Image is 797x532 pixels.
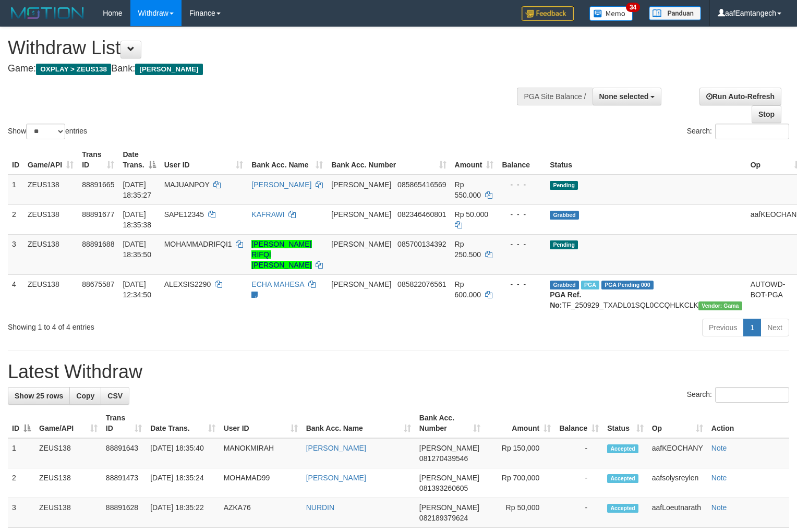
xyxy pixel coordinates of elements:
a: Run Auto-Refresh [699,88,781,105]
h4: Game: Bank: [8,64,521,74]
td: aafLoeutnarath [648,498,707,528]
td: Rp 700,000 [485,468,556,498]
span: Grabbed [550,281,579,289]
td: ZEUS138 [23,204,78,234]
th: Date Trans.: activate to sort column descending [118,145,160,175]
span: Accepted [607,474,638,483]
td: ZEUS138 [23,175,78,205]
td: ZEUS138 [35,468,102,498]
h1: Latest Withdraw [8,361,789,382]
span: Grabbed [550,211,579,220]
a: Note [711,474,727,482]
div: - - - [502,209,541,220]
label: Search: [687,387,789,403]
span: Rp 50.000 [455,210,489,219]
a: [PERSON_NAME] [251,180,311,189]
span: None selected [599,92,649,101]
th: Bank Acc. Number: activate to sort column ascending [327,145,450,175]
span: 88891688 [82,240,114,248]
span: [PERSON_NAME] [419,444,479,452]
a: [PERSON_NAME] [306,444,366,452]
span: Rp 250.500 [455,240,481,259]
span: SAPE12345 [164,210,204,219]
th: Balance: activate to sort column ascending [555,408,603,438]
td: 2 [8,468,35,498]
div: - - - [502,179,541,190]
a: 1 [743,319,761,336]
img: Feedback.jpg [522,6,574,21]
td: [DATE] 18:35:24 [146,468,219,498]
input: Search: [715,387,789,403]
span: PGA Pending [601,281,654,289]
span: [DATE] 18:35:27 [123,180,151,199]
td: 3 [8,498,35,528]
span: 88675587 [82,280,114,288]
span: Copy 085700134392 to clipboard [397,240,446,248]
span: 88891677 [82,210,114,219]
span: OXPLAY > ZEUS138 [36,64,111,75]
img: Button%20Memo.svg [589,6,633,21]
td: AZKA76 [220,498,302,528]
td: 3 [8,234,23,274]
td: Rp 50,000 [485,498,556,528]
td: MANOKMIRAH [220,438,302,468]
span: Copy 082189379624 to clipboard [419,514,468,522]
a: Copy [69,387,101,405]
input: Search: [715,124,789,139]
span: [DATE] 18:35:38 [123,210,151,229]
span: Copy 081393260605 to clipboard [419,484,468,492]
label: Show entries [8,124,87,139]
th: Status [546,145,746,175]
span: [PERSON_NAME] [135,64,202,75]
th: Amount: activate to sort column ascending [485,408,556,438]
td: [DATE] 18:35:40 [146,438,219,468]
span: Copy 081270439546 to clipboard [419,454,468,463]
span: Marked by aafpengsreynich [581,281,599,289]
th: Trans ID: activate to sort column ascending [102,408,146,438]
a: Note [711,503,727,512]
th: ID: activate to sort column descending [8,408,35,438]
span: Copy [76,392,94,400]
span: Copy 085865416569 to clipboard [397,180,446,189]
span: Pending [550,181,578,190]
span: [DATE] 18:35:50 [123,240,151,259]
th: ID [8,145,23,175]
td: ZEUS138 [35,438,102,468]
a: ECHA MAHESA [251,280,304,288]
span: MAJUANPOY [164,180,210,189]
span: Rp 600.000 [455,280,481,299]
span: Accepted [607,504,638,513]
a: Stop [752,105,781,123]
th: Game/API: activate to sort column ascending [35,408,102,438]
td: ZEUS138 [23,234,78,274]
a: Next [760,319,789,336]
span: Vendor URL: https://trx31.1velocity.biz [698,301,742,310]
span: Copy 082346460801 to clipboard [397,210,446,219]
span: CSV [107,392,123,400]
span: [PERSON_NAME] [419,503,479,512]
td: MOHAMAD99 [220,468,302,498]
span: [PERSON_NAME] [331,180,391,189]
td: Rp 150,000 [485,438,556,468]
td: aafKEOCHANY [648,438,707,468]
button: None selected [593,88,662,105]
td: TF_250929_TXADL01SQL0CCQHLKCLK [546,274,746,315]
a: [PERSON_NAME] [306,474,366,482]
a: NURDIN [306,503,334,512]
div: PGA Site Balance / [517,88,592,105]
span: ALEXSIS2290 [164,280,211,288]
td: 88891628 [102,498,146,528]
span: 34 [626,3,640,12]
a: KAFRAWI [251,210,284,219]
th: Bank Acc. Name: activate to sort column ascending [302,408,415,438]
td: 88891643 [102,438,146,468]
th: Bank Acc. Number: activate to sort column ascending [415,408,485,438]
th: Op: activate to sort column ascending [648,408,707,438]
th: User ID: activate to sort column ascending [160,145,248,175]
td: 88891473 [102,468,146,498]
a: Previous [702,319,744,336]
a: CSV [101,387,129,405]
label: Search: [687,124,789,139]
th: Game/API: activate to sort column ascending [23,145,78,175]
span: [PERSON_NAME] [331,280,391,288]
